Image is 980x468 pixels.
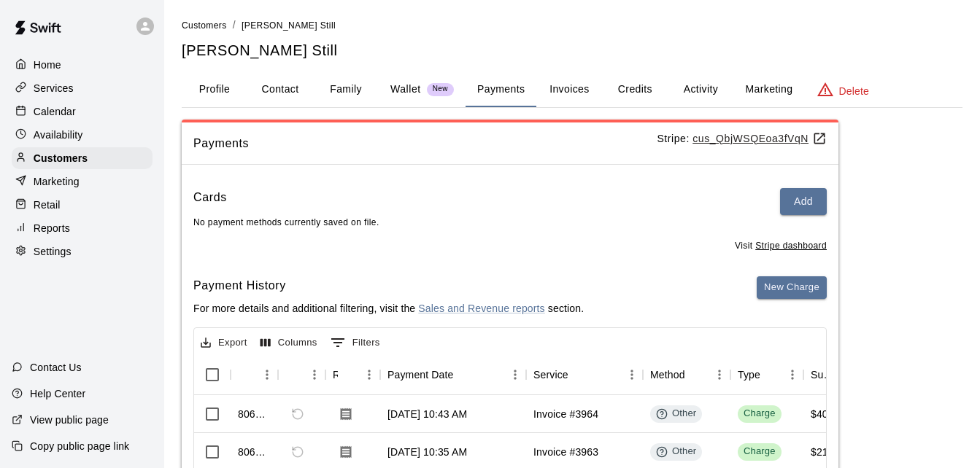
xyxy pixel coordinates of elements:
button: Menu [304,364,325,386]
div: Sep 9, 2025, 10:35 AM [387,445,467,459]
a: Home [12,54,153,76]
div: Id [231,354,278,395]
div: Receipt [325,354,380,395]
button: Profile [182,72,247,107]
div: Method [643,354,730,395]
button: Show filters [327,331,384,354]
p: Contact Us [30,360,82,375]
p: Retail [34,198,61,212]
button: Family [313,72,379,107]
div: Invoice #3964 [533,407,598,421]
span: Customers [182,20,227,31]
div: Type [730,354,803,395]
a: Services [12,77,153,99]
p: Reports [34,221,70,235]
p: Settings [34,244,72,259]
a: Customers [12,147,153,169]
button: Menu [621,364,643,386]
p: Calendar [34,104,76,119]
a: Sales and Revenue reports [418,303,544,314]
div: 806383 [238,445,271,459]
span: Visit [735,239,827,254]
button: Select columns [257,332,321,354]
div: Other [656,445,696,459]
div: Sep 9, 2025, 10:43 AM [387,407,467,421]
div: Subtotal [811,354,834,395]
nav: breadcrumb [182,17,962,34]
a: Settings [12,241,153,262]
button: Sort [760,364,781,385]
div: Refund [278,354,325,395]
div: $210.00 [811,445,849,459]
p: Services [34,81,74,95]
span: [PERSON_NAME] Still [242,20,336,31]
div: Service [526,354,643,395]
span: Refund payment [285,402,310,426]
button: Credits [602,72,668,107]
button: New Charge [757,276,827,299]
p: Wallet [390,82,421,97]
div: Receipt [333,354,338,395]
div: 806407 [238,407,271,421]
button: Sort [685,364,706,385]
div: Charge [744,407,776,421]
button: Menu [504,364,526,386]
button: Sort [285,364,306,385]
li: / [233,17,236,33]
div: Service [533,354,568,395]
button: Sort [454,364,474,385]
button: Menu [782,364,803,386]
div: Other [656,407,696,421]
button: Sort [568,364,589,385]
button: Add [780,188,827,215]
button: Download Receipt [333,439,359,465]
span: Payments [193,134,657,153]
p: Stripe: [657,131,827,147]
a: cus_QbjWSQEoa3fVqN [692,133,827,144]
a: Calendar [12,101,153,122]
p: Delete [839,84,869,98]
div: Payment Date [387,354,454,395]
div: Payment Date [380,354,526,395]
div: Invoice #3963 [533,445,598,459]
div: Method [650,354,685,395]
div: Charge [744,445,776,459]
h6: Cards [193,188,227,215]
p: Marketing [34,174,80,189]
button: Sort [238,364,258,385]
a: Reports [12,217,153,239]
button: Sort [338,364,358,385]
p: Customers [34,151,88,165]
p: Copy public page link [30,439,129,453]
p: Help Center [30,386,85,401]
button: Contact [247,72,313,107]
button: Invoices [536,72,602,107]
a: Availability [12,124,153,146]
p: Home [34,58,61,72]
a: Stripe dashboard [755,241,827,251]
button: Download Receipt [333,401,359,427]
button: Payments [466,72,536,107]
button: Activity [668,72,733,107]
a: Customers [182,19,227,31]
button: Marketing [733,72,804,107]
a: Retail [12,194,153,216]
div: Type [738,354,760,395]
button: Menu [358,364,380,386]
button: Menu [709,364,730,386]
h6: Payment History [193,276,584,295]
div: basic tabs example [182,72,962,107]
p: Availability [34,128,83,142]
button: Export [197,332,251,354]
span: No payment methods currently saved on file. [193,217,379,227]
a: Marketing [12,171,153,192]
